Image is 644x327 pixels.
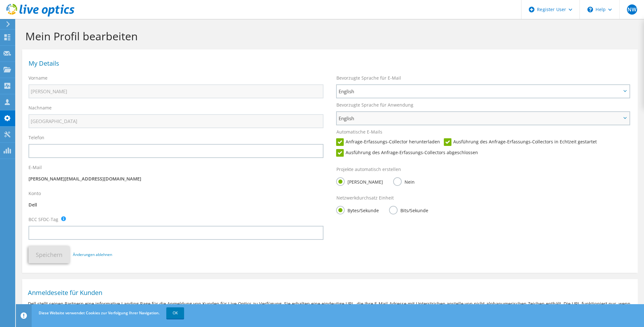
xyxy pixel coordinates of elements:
label: Vorname [29,75,48,81]
label: Bits/Sekunde [389,206,428,214]
h1: Mein Profil bearbeiten [25,29,631,43]
label: Ausführung des Anfrage-Erfassungs-Collectors in Echtzeit gestartet [444,138,596,146]
label: BCC SFDC-Tag [29,216,58,223]
label: Automatische E-Mails [336,129,382,135]
svg: \n [587,7,593,12]
label: Konto [29,190,41,197]
h1: Anmeldeseite für Kunden [28,290,629,296]
label: Telefon [29,134,44,141]
a: Änderungen ablehnen [73,251,112,258]
span: Diese Website verwendet Cookies zur Verfolgung Ihrer Navigation. [39,310,160,316]
p: [PERSON_NAME][EMAIL_ADDRESS][DOMAIN_NAME] [29,175,323,182]
p: Dell [29,201,323,208]
label: Nachname [29,105,52,111]
a: OK [166,307,184,319]
label: Netzwerkdurchsatz Einheit [336,195,393,201]
label: Nein [393,177,414,185]
label: Projekte automatisch erstellen [336,166,401,173]
span: English [338,88,621,95]
label: Bevorzugte Sprache für Anwendung [336,102,413,108]
label: Anfrage-Erfassungs-Collector herunterladen [336,138,440,146]
label: E-Mail [29,164,42,171]
button: Speichern [29,246,70,263]
h1: My Details [29,60,628,67]
span: English [338,114,621,122]
span: NW [627,4,637,15]
label: [PERSON_NAME] [336,177,383,185]
p: Dell stellt seinen Partnern eine informative Landing Page für die Anmeldung von Kunden für Live O... [28,300,632,314]
label: Bytes/Sekunde [336,206,379,214]
label: Ausführung des Anfrage-Erfassungs-Collectors abgeschlossen [336,149,478,157]
label: Bevorzugte Sprache für E-Mail [336,75,401,81]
